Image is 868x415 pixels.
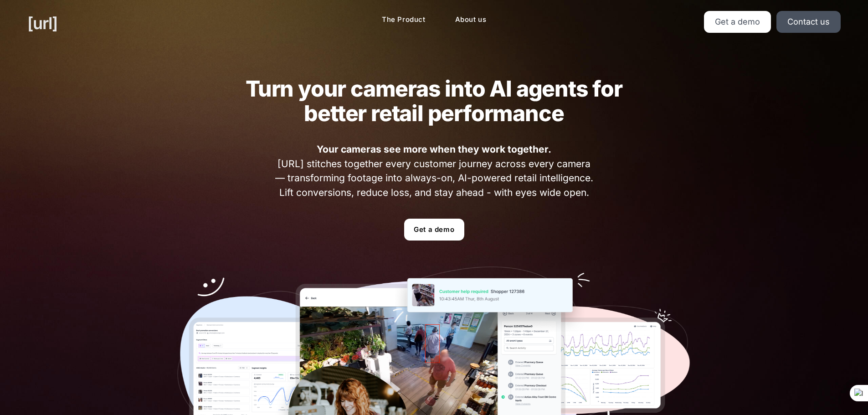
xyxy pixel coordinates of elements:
[375,11,433,29] a: The Product
[272,142,596,200] span: [URL] stitches together every customer journey across every camera — transforming footage into al...
[317,143,551,155] strong: Your cameras see more when they work together.
[704,11,771,33] a: Get a demo
[404,219,464,241] a: Get a demo
[776,11,841,33] a: Contact us
[448,11,494,29] a: About us
[228,77,641,126] h2: Turn your cameras into AI agents for better retail performance
[27,11,57,36] a: [URL]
